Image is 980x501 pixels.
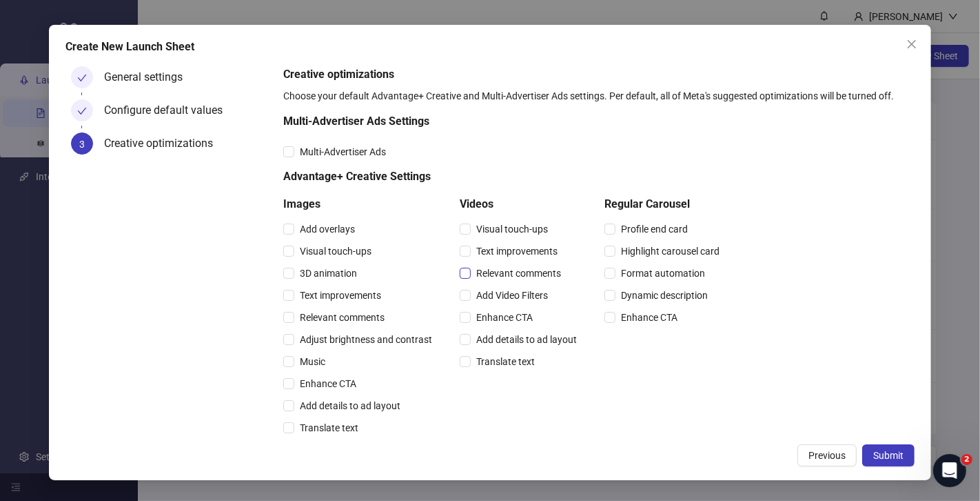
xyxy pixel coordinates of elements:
span: Add details to ad layout [294,398,406,413]
span: Multi-Advertiser Ads [294,144,391,159]
div: Configure default values [104,99,234,121]
div: General settings [104,66,194,88]
span: Submit [873,450,904,461]
span: Relevant comments [471,266,566,281]
span: Adjust brightness and contrast [294,332,438,347]
span: Visual touch-ups [471,222,553,237]
div: Creative optimizations [104,132,224,155]
span: 2 [961,454,972,465]
button: Previous [797,444,857,466]
span: check [77,73,87,83]
span: Music [294,354,331,369]
button: Close [901,33,923,55]
div: Choose your default Advantage+ Creative and Multi-Advertiser Ads settings. Per default, all of Me... [283,88,909,104]
span: Add Video Filters [471,288,553,303]
iframe: Intercom live chat [933,454,966,487]
span: Format automation [615,266,711,281]
span: check [77,106,87,116]
span: 3D animation [294,266,363,281]
span: Visual touch-ups [294,244,377,259]
h5: Creative optimizations [283,66,909,83]
h5: Multi-Advertiser Ads Settings [283,113,725,130]
span: Translate text [294,420,364,435]
h5: Images [283,196,438,213]
span: Relevant comments [294,310,390,325]
h5: Advantage+ Creative Settings [283,168,725,185]
span: 3 [79,139,85,150]
span: Add overlays [294,222,360,237]
span: Dynamic description [615,288,713,303]
span: Add details to ad layout [471,332,582,347]
span: Text improvements [471,244,563,259]
span: close [906,39,917,50]
button: Submit [862,444,915,466]
span: Enhance CTA [615,310,683,325]
span: Profile end card [615,222,693,237]
span: Translate text [471,354,540,369]
span: Previous [808,450,846,461]
h5: Regular Carousel [604,196,725,213]
span: Text improvements [294,288,387,303]
div: Create New Launch Sheet [65,39,915,55]
span: Enhance CTA [294,376,362,391]
span: Highlight carousel card [615,244,725,259]
span: Enhance CTA [471,310,538,325]
h5: Videos [460,196,582,213]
